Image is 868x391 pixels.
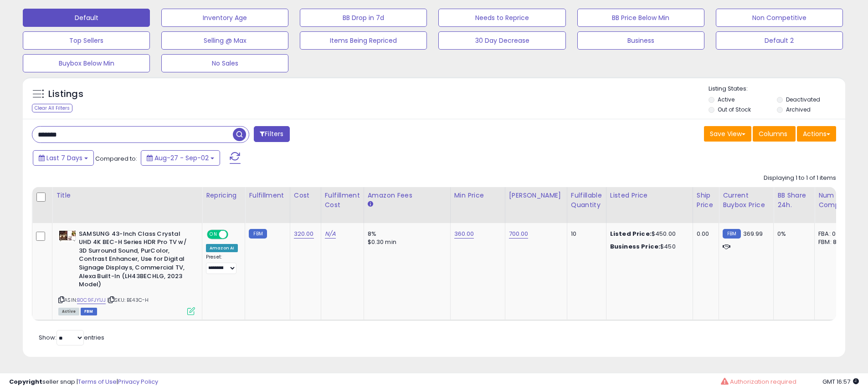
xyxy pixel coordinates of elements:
[300,9,427,27] button: BB Drop in 7d
[610,229,652,238] b: Listed Price:
[571,191,602,210] div: Fulfillable Quantity
[107,296,149,304] span: | SKU: BE43C-H
[818,230,848,238] div: FBA: 0
[254,126,289,142] button: Filters
[206,244,238,252] div: Amazon AI
[9,378,158,386] div: seller snap | |
[697,230,712,238] div: 0.00
[95,154,137,163] span: Compared to:
[249,191,286,200] div: Fulfillment
[577,9,704,27] button: BB Price Below Min
[786,106,811,113] label: Archived
[818,191,852,210] div: Num of Comp.
[9,377,42,386] strong: Copyright
[509,191,563,200] div: [PERSON_NAME]
[509,229,529,239] a: 700.00
[718,96,734,103] label: Active
[716,31,843,50] button: Default 2
[571,230,599,238] div: 10
[454,229,474,239] a: 360.00
[610,242,660,251] b: Business Price:
[249,229,267,239] small: FBM
[46,153,82,162] span: Last 7 Days
[206,254,238,274] div: Preset:
[822,377,859,386] span: 2025-09-10 16:57 GMT
[709,85,845,93] p: Listing States:
[294,229,314,239] a: 320.00
[786,96,820,103] label: Deactivated
[723,191,770,210] div: Current Buybox Price
[716,9,843,27] button: Non Competitive
[58,308,79,315] span: All listings currently available for purchase on Amazon
[325,229,336,239] a: N/A
[58,230,195,315] div: ASIN:
[764,174,836,183] div: Displaying 1 to 1 of 1 items
[77,296,106,304] a: B0C9FJY1JJ
[368,230,443,238] div: 8%
[206,191,241,200] div: Repricing
[577,31,704,50] button: Business
[325,191,360,210] div: Fulfillment Cost
[438,31,565,50] button: 30 Day Decrease
[818,238,848,246] div: FBM: 8
[39,333,104,342] span: Show: entries
[777,230,807,238] div: 0%
[368,191,447,200] div: Amazon Fees
[78,377,117,386] a: Terms of Use
[141,150,220,166] button: Aug-27 - Sep-02
[56,191,198,200] div: Title
[32,104,72,112] div: Clear All Filters
[368,238,443,246] div: $0.30 min
[454,191,501,200] div: Min Price
[610,230,686,238] div: $450.00
[161,9,288,27] button: Inventory Age
[797,126,836,142] button: Actions
[79,230,190,291] b: SAMSUNG 43-Inch Class Crystal UHD 4K BEC-H Series HDR Pro TV w/ 3D Surround Sound, PurColor, Cont...
[704,126,751,142] button: Save View
[759,129,787,138] span: Columns
[58,230,77,242] img: 419xDgWbjtL._SL40_.jpg
[777,191,811,210] div: BB Share 24h.
[81,308,97,315] span: FBM
[23,9,150,27] button: Default
[610,191,689,200] div: Listed Price
[33,150,94,166] button: Last 7 Days
[48,88,83,101] h5: Listings
[161,54,288,72] button: No Sales
[723,229,740,239] small: FBM
[743,229,763,238] span: 369.99
[208,230,219,238] span: ON
[438,9,565,27] button: Needs to Reprice
[610,243,686,251] div: $450
[227,230,241,238] span: OFF
[718,106,751,113] label: Out of Stock
[161,31,288,50] button: Selling @ Max
[23,54,150,72] button: Buybox Below Min
[753,126,796,142] button: Columns
[154,153,209,162] span: Aug-27 - Sep-02
[23,31,150,50] button: Top Sellers
[300,31,427,50] button: Items Being Repriced
[368,200,373,208] small: Amazon Fees.
[294,191,317,200] div: Cost
[118,377,158,386] a: Privacy Policy
[697,191,715,210] div: Ship Price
